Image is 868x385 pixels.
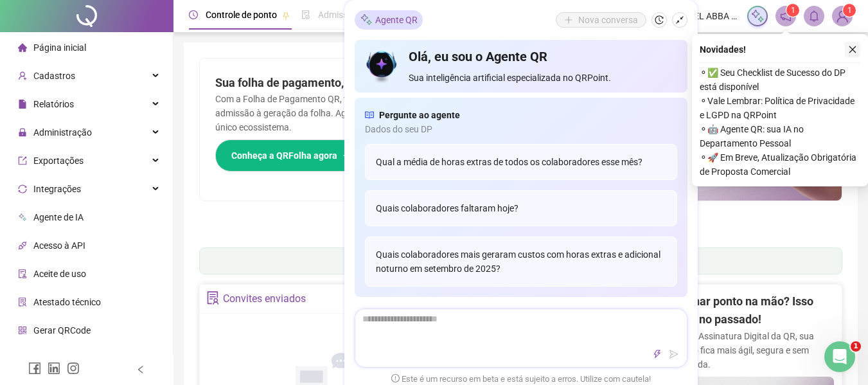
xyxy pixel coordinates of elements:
h4: Olá, eu sou o Agente QR [409,48,677,66]
span: Novidades ! [700,42,746,57]
span: read [365,108,374,122]
span: clock-circle [189,10,198,19]
span: ⚬ 🚀 Em Breve, Atualização Obrigatória de Proposta Comercial [700,150,860,179]
span: ⚬ Vale Lembrar: Política de Privacidade e LGPD na QRPoint [700,94,860,122]
p: Com a Folha de Pagamento QR, você faz tudo em um só lugar: da admissão à geração da folha. Agilid... [215,92,506,134]
div: Agente QR [355,10,423,30]
span: Controle de ponto [206,10,277,20]
div: Quais colaboradores mais geraram custos com horas extras e adicional noturno em setembro de 2025? [365,237,677,287]
span: Agente de IA [33,212,84,222]
span: arrow-right [342,151,351,160]
span: solution [18,298,27,307]
span: Pergunte ao agente [379,108,460,122]
span: Página inicial [33,42,86,53]
span: api [18,241,27,250]
span: 1 [851,341,861,352]
span: left [136,365,145,374]
span: HOTEL ABBA GOIANA EIRELI [676,9,740,23]
span: exclamation-circle [391,375,400,383]
span: pushpin [282,12,290,19]
span: qrcode [18,326,27,335]
sup: 1 [786,4,799,17]
sup: Atualize o seu contato no menu Meus Dados [843,4,856,17]
span: Acesso à API [33,240,85,251]
span: Integrações [33,184,81,194]
span: sync [18,184,27,193]
span: file-done [301,10,310,19]
h2: Sua folha de pagamento, mais simples do que nunca! [215,74,506,92]
span: history [655,15,664,24]
button: send [666,346,682,362]
span: bell [808,10,820,22]
button: Nova conversa [556,12,646,28]
span: Sua inteligência artificial especializada no QRPoint. [409,71,677,85]
span: export [18,156,27,165]
iframe: Intercom live chat [824,341,855,372]
span: 1 [847,6,852,15]
img: sparkle-icon.fc2bf0ac1784a2077858766a79e2daf3.svg [750,9,765,23]
img: sparkle-icon.fc2bf0ac1784a2077858766a79e2daf3.svg [360,13,373,27]
span: ⚬ ✅ Seu Checklist de Sucesso do DP está disponível [700,66,860,94]
span: file [18,100,27,109]
span: Conheça a QRFolha agora [231,148,337,163]
span: user-add [18,71,27,80]
button: Conheça a QRFolha agora [215,139,368,172]
span: Administração [33,127,92,138]
span: 1 [791,6,795,15]
span: Atestado técnico [33,297,101,307]
span: thunderbolt [653,350,662,359]
span: Exportações [33,156,84,166]
span: shrink [675,15,684,24]
p: Com a Assinatura Digital da QR, sua gestão fica mais ágil, segura e sem papelada. [671,329,834,372]
h2: Assinar ponto na mão? Isso ficou no passado! [671,292,834,329]
span: close [848,45,857,54]
span: ⚬ 🤖 Agente QR: sua IA no Departamento Pessoal [700,122,860,150]
span: Financeiro [33,354,75,364]
span: solution [206,291,220,305]
span: Aceite de uso [33,269,86,279]
img: 27070 [833,6,852,26]
img: icon [365,48,399,85]
span: facebook [28,362,41,375]
span: linkedin [48,362,60,375]
span: Gerar QRCode [33,325,91,336]
span: home [18,43,27,52]
span: Dados do seu DP [365,122,677,136]
span: notification [780,10,792,22]
span: audit [18,269,27,278]
div: Convites enviados [223,288,306,310]
span: Admissão digital [318,10,384,20]
button: thunderbolt [650,346,665,362]
span: Cadastros [33,71,75,81]
span: lock [18,128,27,137]
div: Qual a média de horas extras de todos os colaboradores esse mês? [365,144,677,180]
span: instagram [67,362,80,375]
span: Relatórios [33,99,74,109]
div: Quais colaboradores faltaram hoje? [365,190,677,226]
